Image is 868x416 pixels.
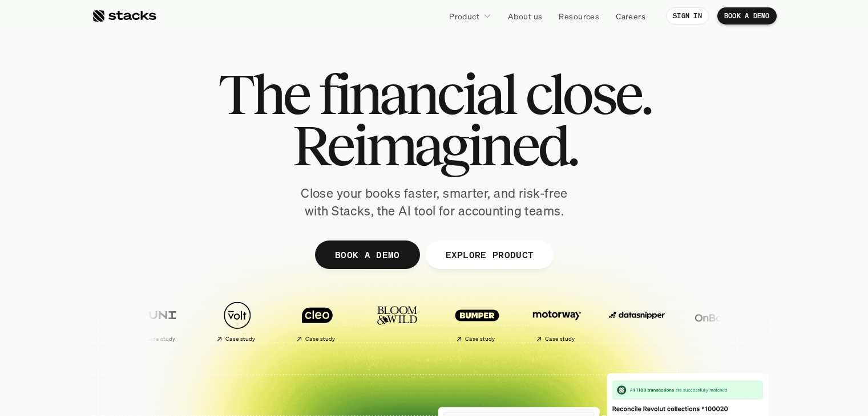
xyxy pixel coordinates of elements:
p: Close your books faster, smarter, and risk-free with Stacks, the AI tool for accounting teams. [292,185,577,220]
h2: Case study [544,336,575,342]
a: Case study [440,295,514,347]
p: About us [508,10,542,22]
a: Case study [280,295,354,347]
h2: Case study [465,336,495,342]
p: Resources [559,10,599,22]
span: financial [318,68,515,120]
p: Product [449,10,479,22]
a: Resources [552,6,606,26]
h2: Case study [145,336,175,342]
span: The [218,68,309,120]
a: BOOK A DEMO [314,240,419,269]
a: SIGN IN [666,7,709,25]
a: Case study [520,295,594,347]
a: About us [501,6,549,26]
h2: Case study [225,336,255,342]
p: SIGN IN [673,12,702,20]
p: BOOK A DEMO [724,12,770,20]
p: Careers [616,10,645,22]
p: BOOK A DEMO [334,246,399,263]
a: Case study [120,295,195,347]
a: EXPLORE PRODUCT [425,240,554,269]
a: Careers [609,6,652,26]
h2: Case study [305,336,335,342]
span: Reimagined. [292,120,576,171]
p: EXPLORE PRODUCT [445,246,534,263]
a: Case study [200,295,274,347]
a: BOOK A DEMO [717,7,777,25]
span: close. [525,68,651,120]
